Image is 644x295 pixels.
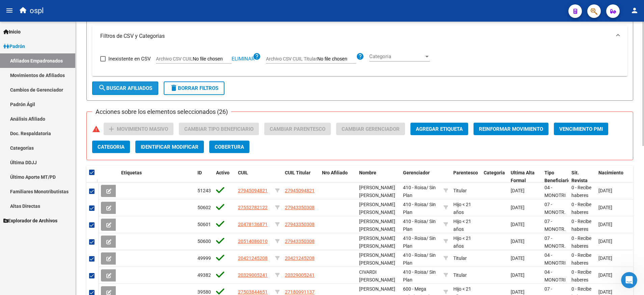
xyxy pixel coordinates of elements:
span: 20329005241 [238,272,268,278]
span: 07 - MONOTR. SOCIALES [544,219,566,240]
datatable-header-cell: Activo [213,166,235,188]
div: [DATE] [511,254,539,262]
span: Ultima Alta Formal [511,170,535,183]
mat-icon: help [253,52,261,60]
span: 50601 [197,222,211,227]
span: Activo [216,170,230,175]
span: Titular [453,188,467,193]
button: Agregar Etiqueta [410,123,468,135]
span: 04 - MONOTRIBUTISTAS [544,269,587,282]
span: Tipo Beneficiario [544,170,571,183]
div: [DATE] [511,221,539,228]
datatable-header-cell: Ultima Alta Formal [508,166,542,188]
mat-panel-title: Filtros de CSV y Categorias [100,32,611,40]
mat-icon: person [630,6,639,15]
datatable-header-cell: Categoria [481,166,508,188]
span: Gerenciador [403,170,430,175]
button: Cambiar Gerenciador [336,123,405,135]
span: 04 - MONOTRIBUTISTAS [544,185,587,198]
span: 410 - Roisa [403,252,426,258]
span: Explorador de Archivos [3,217,57,224]
span: 51243 [197,188,211,193]
span: Categoria [484,170,505,175]
span: Eliminar [232,56,254,62]
mat-icon: add [107,125,115,133]
span: Agregar Etiqueta [416,126,463,132]
span: Titular [453,255,467,261]
span: Sit. Revista [571,170,588,183]
span: [DATE] [598,255,612,261]
span: [DATE] [598,222,612,227]
span: Movimiento Masivo [117,126,168,132]
span: Cambiar Gerenciador [342,126,400,132]
datatable-header-cell: ID [195,166,213,188]
span: CUIL Titular [285,170,311,175]
span: CUIL [238,170,248,175]
span: 20421245208 [238,255,268,261]
span: 410 - Roisa [403,219,426,224]
span: 0 - Recibe haberes regularmente [571,185,599,206]
span: [DATE] [598,289,612,295]
span: Etiquetas [121,170,142,175]
span: 410 - Roisa [403,269,426,275]
span: [PERSON_NAME] [PERSON_NAME] [359,252,395,266]
button: Eliminar [232,57,254,61]
span: [PERSON_NAME] [PERSON_NAME] [359,219,395,232]
span: Categoria [369,53,424,59]
span: Categoria [98,144,125,150]
span: 49999 [197,255,211,261]
span: 27943350308 [285,205,315,210]
span: 27943350308 [285,239,315,244]
button: Buscar Afiliados [92,81,158,95]
datatable-header-cell: Etiquetas [118,166,195,188]
input: Archivo CSV CUIL Titular [317,56,356,62]
datatable-header-cell: Sit. Revista [569,166,596,188]
div: [DATE] [511,204,539,212]
span: 07 - MONOTR. SOCIALES [544,202,566,223]
mat-icon: delete [170,84,178,92]
div: [DATE] [511,238,539,245]
button: Movimiento Masivo [104,123,173,135]
datatable-header-cell: Nacimiento [596,166,633,188]
span: ID [197,170,202,175]
div: Filtros de CSV y Categorias [92,47,627,76]
span: Identificar Modificar [141,144,198,150]
span: 50602 [197,205,211,210]
mat-expansion-panel-header: Filtros de CSV y Categorias [92,25,627,47]
span: Archivo CSV CUIL Titular [266,56,317,62]
span: Cobertura [215,144,244,150]
span: 50600 [197,239,211,244]
span: 27943350308 [285,222,315,227]
span: 0 - Recibe haberes regularmente [571,219,599,240]
datatable-header-cell: CUIL [235,166,272,188]
span: 20421245208 [285,255,315,261]
span: Buscar Afiliados [98,85,152,91]
datatable-header-cell: Tipo Beneficiario [542,166,569,188]
span: Padrón [3,43,25,50]
span: [DATE] [598,272,612,278]
button: Borrar Filtros [164,81,224,95]
span: 49382 [197,272,211,278]
mat-icon: menu [5,6,14,15]
span: Cambiar Parentesco [270,126,325,132]
span: 20478136871 [238,222,268,227]
mat-icon: search [98,84,106,92]
datatable-header-cell: Nombre [356,166,400,188]
span: ospl [30,3,44,18]
span: Hijo < 21 años [453,202,471,215]
datatable-header-cell: Nro Afiliado [319,166,356,188]
span: 20514086010 [238,239,268,244]
div: [DATE] [511,187,539,195]
span: Inicio [3,28,21,35]
span: 0 - Recibe haberes regularmente [571,236,599,256]
button: Cambiar Tipo Beneficiario [179,123,259,135]
span: Archivo CSV CUIL [156,56,193,62]
span: Cambiar Tipo Beneficiario [184,126,253,132]
span: 39580 [197,289,211,295]
span: 410 - Roisa [403,202,426,207]
span: 27503844651 [238,289,268,295]
mat-icon: help [356,52,364,60]
span: CIVARDI [PERSON_NAME] [359,269,395,282]
span: Parentesco [453,170,478,175]
button: Cambiar Parentesco [264,123,331,135]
